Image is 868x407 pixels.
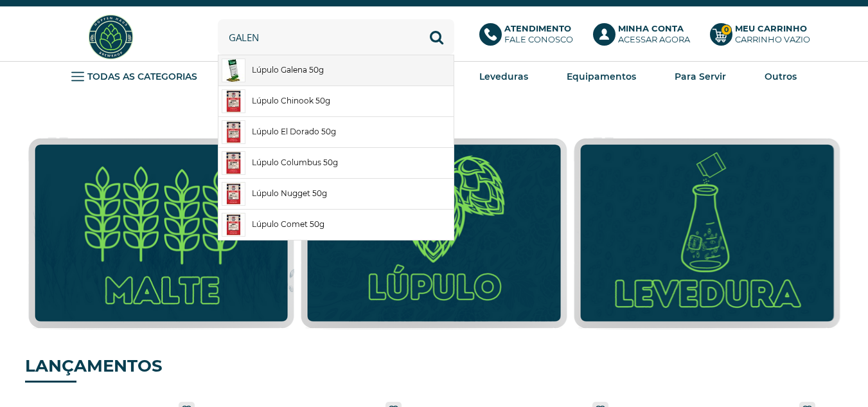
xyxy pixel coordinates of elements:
a: Lúpulo Nugget 50g [218,179,454,209]
b: Minha Conta [618,23,684,33]
img: el-dorado-50g-9ua38tbw5x.JPG [226,121,241,143]
b: Atendimento [504,23,571,33]
img: chinook-50g-qymr6u4bkh.JPG [226,90,241,113]
a: Lúpulo Columbus 50g [218,148,454,178]
img: Hopfen Haus BrewShop [87,13,135,61]
img: 903fffdcf3.jpg [222,213,245,236]
a: Lúpulo El Dorado 50g [218,117,454,147]
a: Equipamentos [567,67,636,86]
button: Buscar [419,19,454,55]
strong: 0 [721,24,732,35]
img: Leveduras [574,138,840,330]
a: Para Servir [675,67,726,86]
a: Leveduras [479,67,528,86]
a: Lúpulo Galena 50g [218,55,454,86]
a: AtendimentoFale conosco [479,23,580,51]
p: Acessar agora [618,23,690,45]
img: columbus-50g-g2p80bfktq.JPG [226,152,241,174]
img: Malte [28,138,295,330]
img: galena-6aq6mqxh0t.JPG [222,59,245,82]
a: Minha ContaAcessar agora [593,23,697,51]
strong: Para Servir [675,71,726,82]
b: Meu Carrinho [735,23,807,33]
a: Lúpulo Chinook 50g [218,86,454,116]
strong: Equipamentos [567,71,636,82]
a: Lúpulo Comet 50g [218,210,454,240]
strong: Leveduras [479,71,528,82]
strong: LANÇAMENTOS [25,356,163,376]
div: Carrinho Vazio [735,34,810,45]
a: Outros [765,67,797,86]
strong: TODAS AS CATEGORIAS [87,71,197,82]
img: 45282856ca.jpg [222,183,245,205]
p: Fale conosco [504,23,573,45]
input: Digite o que você procura [218,19,454,55]
strong: Outros [765,71,797,82]
a: TODAS AS CATEGORIAS [71,67,197,86]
